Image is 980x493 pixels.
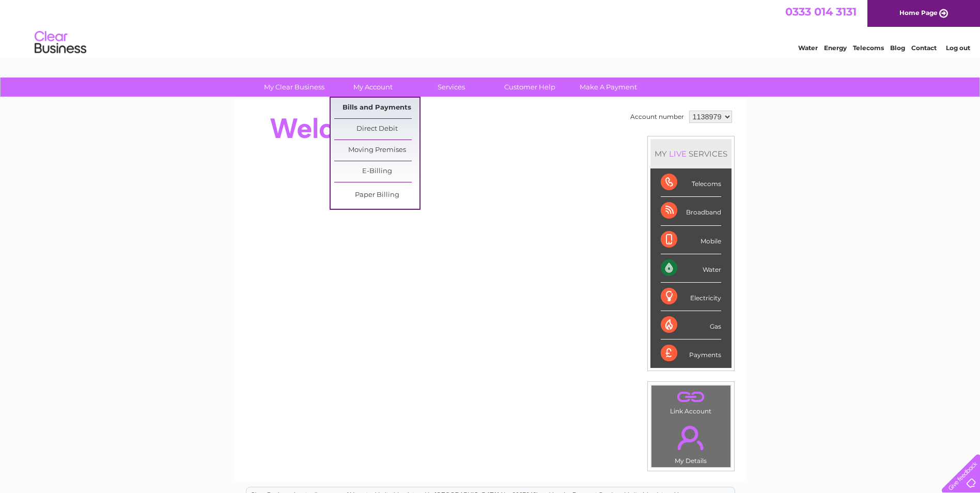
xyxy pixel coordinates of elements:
[661,168,721,197] div: Telecoms
[661,254,721,283] div: Water
[330,78,415,97] a: My Account
[487,78,572,97] a: Customer Help
[911,44,937,52] a: Contact
[661,197,721,225] div: Broadband
[661,311,721,340] div: Gas
[252,78,337,97] a: My Clear Business
[661,283,721,311] div: Electricity
[946,44,970,52] a: Log out
[334,185,419,206] a: Paper Billing
[34,27,87,58] img: logo.png
[651,385,731,418] td: Link Account
[890,44,905,52] a: Blog
[246,6,735,50] div: Clear Business is a trading name of Verastar Limited (registered in [GEOGRAPHIC_DATA] No. 3667643...
[334,161,419,182] a: E-Billing
[661,340,721,367] div: Payments
[334,119,419,140] a: Direct Debit
[334,140,419,161] a: Moving Premises
[628,108,687,126] td: Account number
[853,44,884,52] a: Telecoms
[654,388,728,406] a: .
[566,78,651,97] a: Make A Payment
[409,78,494,97] a: Services
[824,44,847,52] a: Energy
[651,417,731,468] td: My Details
[661,226,721,254] div: Mobile
[334,98,419,118] a: Bills and Payments
[785,5,857,18] a: 0333 014 3131
[650,139,732,168] div: MY SERVICES
[654,420,728,456] a: .
[667,149,689,159] div: LIVE
[798,44,818,52] a: Water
